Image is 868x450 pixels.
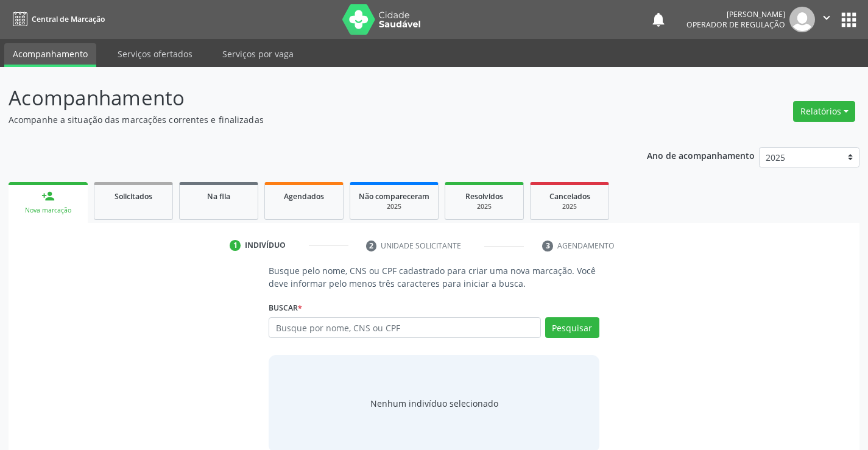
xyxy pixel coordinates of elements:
[269,298,302,317] label: Buscar
[465,191,503,202] span: Resolvidos
[4,43,96,67] a: Acompanhamento
[9,9,105,29] a: Central de Marcação
[539,202,600,211] div: 2025
[789,7,815,32] img: img
[32,14,105,24] span: Central de Marcação
[686,9,785,19] div: [PERSON_NAME]
[647,147,755,163] p: Ano de acompanhamento
[269,264,599,290] p: Busque pelo nome, CNS ou CPF cadastrado para criar uma nova marcação. Você deve informar pelo men...
[207,191,230,202] span: Na fila
[838,9,859,30] button: apps
[109,43,201,65] a: Serviços ofertados
[815,7,838,32] button: 
[793,101,855,122] button: Relatórios
[245,240,286,251] div: Indivíduo
[359,202,429,211] div: 2025
[686,19,785,30] span: Operador de regulação
[214,43,302,65] a: Serviços por vaga
[359,191,429,202] span: Não compareceram
[9,83,604,113] p: Acompanhamento
[230,240,241,251] div: 1
[284,191,324,202] span: Agendados
[545,317,599,338] button: Pesquisar
[115,191,152,202] span: Solicitados
[41,189,55,203] div: person_add
[454,202,515,211] div: 2025
[370,397,498,410] div: Nenhum indivíduo selecionado
[650,11,667,28] button: notifications
[269,317,540,338] input: Busque por nome, CNS ou CPF
[9,113,604,126] p: Acompanhe a situação das marcações correntes e finalizadas
[17,206,79,215] div: Nova marcação
[820,11,833,24] i: 
[549,191,590,202] span: Cancelados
